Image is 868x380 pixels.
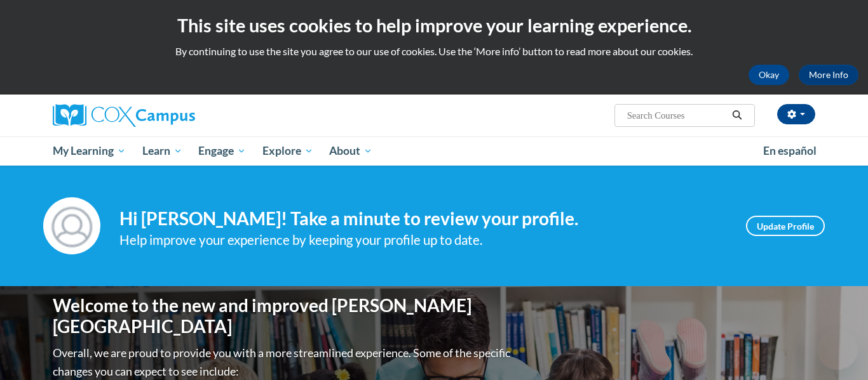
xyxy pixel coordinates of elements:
[119,230,727,251] div: Help improve your experience by keeping your profile up to date.
[626,108,728,123] input: Search Courses
[746,216,825,236] a: Update Profile
[53,104,195,127] img: Cox Campus
[262,143,313,159] span: Explore
[34,136,834,166] div: Main menu
[755,138,825,164] a: En español
[10,44,858,58] p: By continuing to use the site you agree to our use of cookies. Use the ‘More info’ button to read...
[322,136,381,166] a: About
[198,143,246,159] span: Engage
[329,143,372,159] span: About
[142,143,182,159] span: Learn
[44,136,134,166] a: My Learning
[53,143,126,159] span: My Learning
[777,104,815,124] button: Account Settings
[10,13,858,38] h2: This site uses cookies to help improve your learning experience.
[134,136,191,166] a: Learn
[728,108,747,123] button: Search
[254,136,322,166] a: Explore
[53,104,294,127] a: Cox Campus
[43,197,100,254] img: Profile Image
[763,144,817,157] span: En español
[119,208,727,230] h4: Hi [PERSON_NAME]! Take a minute to review your profile.
[817,329,858,370] iframe: Button to launch messaging window
[749,65,789,85] button: Okay
[53,295,513,337] h1: Welcome to the new and improved [PERSON_NAME][GEOGRAPHIC_DATA]
[799,65,858,85] a: More Info
[190,136,254,166] a: Engage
